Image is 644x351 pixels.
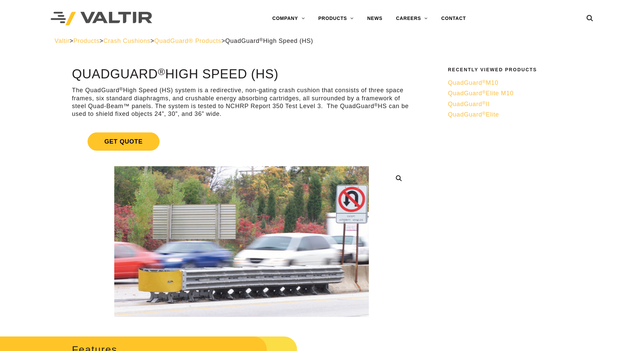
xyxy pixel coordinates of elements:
a: Get Quote [72,124,411,159]
div: > > > > [54,37,590,45]
sup: ® [260,37,263,42]
h1: QuadGuard High Speed (HS) [72,67,411,81]
a: NEWS [360,12,389,25]
span: QuadGuard High Speed (HS) [225,37,313,44]
sup: ® [482,90,486,95]
span: Get Quote [88,132,160,151]
sup: ® [374,102,378,107]
a: QuadGuard®Elite M10 [448,90,585,97]
sup: ® [482,111,486,116]
a: QuadGuard® Products [154,37,221,44]
p: The QuadGuard High Speed (HS) system is a redirective, non-gating crash cushion that consists of ... [72,86,411,118]
a: Crash Cushions [103,37,150,44]
a: COMPANY [265,12,311,25]
span: QuadGuard M10 [448,79,498,86]
sup: ® [482,79,486,84]
a: CONTACT [434,12,473,25]
img: Valtir [51,12,152,26]
sup: ® [119,86,123,92]
span: QuadGuard Elite [448,111,499,118]
a: QuadGuard®M10 [448,79,585,87]
span: QuadGuard Elite M10 [448,90,514,97]
a: Products [73,37,99,44]
span: QuadGuard II [448,101,490,107]
a: CAREERS [389,12,434,25]
a: Valtir [54,37,69,44]
sup: ® [158,66,165,77]
a: QuadGuard®Elite [448,111,585,119]
a: PRODUCTS [311,12,360,25]
sup: ® [482,100,486,105]
h2: Recently Viewed Products [448,67,585,72]
a: QuadGuard®II [448,100,585,108]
